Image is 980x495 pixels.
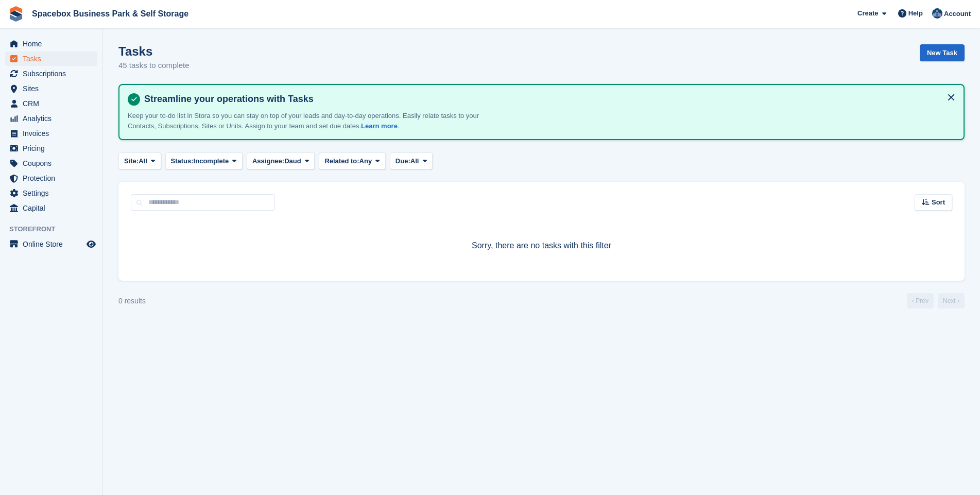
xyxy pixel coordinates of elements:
[907,293,934,309] a: Previous
[5,201,97,215] a: menu
[23,126,84,141] span: Invoices
[23,237,84,251] span: Online Store
[944,9,971,19] span: Account
[23,66,84,81] span: Subscriptions
[128,111,488,131] p: Keep your to-do list in Stora so you can stay on top of your leads and day-to-day operations. Eas...
[5,156,97,170] a: menu
[857,8,878,19] span: Create
[118,152,161,169] button: Site: All
[908,8,923,19] span: Help
[5,141,97,156] a: menu
[5,66,97,81] a: menu
[5,237,97,251] a: menu
[171,156,194,166] span: Status:
[247,152,315,169] button: Assignee: Daud
[23,171,84,185] span: Protection
[165,152,243,169] button: Status: Incomplete
[361,122,398,130] a: Learn more
[905,293,967,309] nav: Page
[140,93,955,105] h4: Streamline your operations with Tasks
[5,81,97,96] a: menu
[396,156,410,166] span: Due:
[5,171,97,185] a: menu
[118,44,190,58] h1: Tasks
[252,156,284,166] span: Assignee:
[324,156,359,166] span: Related to:
[359,156,372,166] span: Any
[23,81,84,96] span: Sites
[5,37,97,51] a: menu
[23,52,84,66] span: Tasks
[5,96,97,111] a: menu
[118,296,146,306] div: 0 results
[932,197,945,208] span: Sort
[932,8,942,19] img: Daud
[23,201,84,215] span: Capital
[28,5,193,22] a: Spacebox Business Park & Self Storage
[5,111,97,126] a: menu
[23,37,84,51] span: Home
[390,152,433,169] button: Due: All
[85,238,97,250] a: Preview store
[410,156,419,166] span: All
[139,156,147,166] span: All
[23,156,84,170] span: Coupons
[9,224,102,234] span: Storefront
[5,126,97,141] a: menu
[23,111,84,126] span: Analytics
[23,186,84,200] span: Settings
[319,152,385,169] button: Related to: Any
[5,186,97,200] a: menu
[5,52,97,66] a: menu
[23,96,84,111] span: CRM
[8,6,24,22] img: stora-icon-8386f47178a22dfd0bd8f6a31ec36ba5ce8667c1dd55bd0f319d3a0aa187defe.svg
[284,156,301,166] span: Daud
[23,141,84,156] span: Pricing
[920,44,965,61] a: New Task
[118,60,190,72] p: 45 tasks to complete
[938,293,965,309] a: Next
[131,240,952,252] p: Sorry, there are no tasks with this filter
[124,156,139,166] span: Site:
[194,156,229,166] span: Incomplete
